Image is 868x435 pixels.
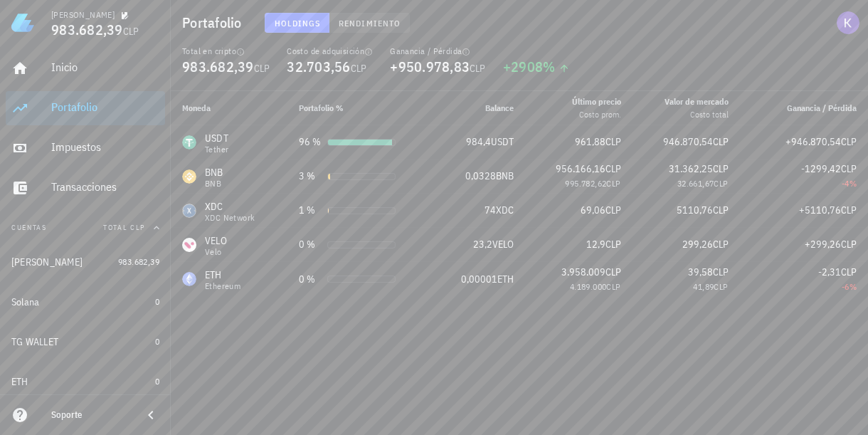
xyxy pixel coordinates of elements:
a: Impuestos [6,131,165,165]
span: 0 [155,336,159,347]
div: Costo de adquisición [287,46,373,57]
span: BNB [496,169,514,182]
div: XDC Network [205,214,255,222]
div: ETH [11,376,28,388]
div: Soporte [51,409,131,421]
span: Moneda [182,103,211,113]
span: 39,58 [688,266,713,278]
span: CLP [841,204,857,216]
span: % [850,281,857,292]
span: 995.782,62 [565,178,606,189]
div: [PERSON_NAME] [11,256,83,268]
span: +299,26 [805,238,841,251]
button: Holdings [265,13,330,33]
span: 984,4 [466,135,491,148]
span: CLP [123,25,139,38]
span: 983.682,39 [51,20,123,39]
div: avatar [837,11,859,34]
h1: Portafolio [182,11,248,34]
div: Costo prom. [572,108,621,121]
span: % [543,57,555,76]
div: 96 % [299,135,322,150]
div: -6 [751,280,857,294]
span: % [850,178,857,189]
th: Ganancia / Pérdida: Sin ordenar. Pulse para ordenar de forma ascendente. [740,91,868,125]
div: -4 [751,177,857,191]
span: CLP [606,281,620,292]
span: +5110,76 [799,204,841,216]
th: Portafolio %: Sin ordenar. Pulse para ordenar de forma ascendente. [287,91,433,125]
div: Ethereum [205,282,240,290]
span: CLP [841,238,857,251]
div: VELO-icon [182,238,196,252]
div: Inicio [51,61,159,74]
div: ETH [205,268,240,282]
span: -2,31 [818,266,841,278]
img: LedgiFi [11,11,34,34]
span: 0,0328 [465,169,496,182]
button: Rendimiento [329,13,410,33]
span: 69,06 [581,204,605,216]
div: Tether [205,145,228,154]
span: 0,00001 [461,273,497,285]
span: Rendimiento [338,18,401,28]
div: Velo [205,248,227,256]
a: Solana 0 [6,285,165,319]
span: CLP [713,266,729,278]
a: Transacciones [6,171,165,205]
button: CuentasTotal CLP [6,211,165,245]
div: BNB [205,179,223,188]
span: Balance [485,103,514,113]
span: 983.682,39 [182,57,254,76]
span: 32.661,67 [677,178,714,189]
div: XDC [205,199,255,214]
span: 956.166,16 [556,162,605,175]
th: Moneda [171,91,287,125]
span: 946.870,54 [663,135,713,148]
div: Total en cripto [182,46,270,57]
div: TG WALLET [11,336,58,348]
span: +950.978,83 [390,57,470,76]
div: BNB-icon [182,169,196,184]
span: CLP [605,266,621,278]
a: Inicio [6,51,165,85]
div: Transacciones [51,180,159,194]
span: CLP [714,178,728,189]
span: 299,26 [682,238,713,251]
div: XDC-icon [182,204,196,218]
div: 3 % [299,169,322,184]
div: USDT [205,131,228,145]
span: CLP [605,204,621,216]
th: Balance: Sin ordenar. Pulse para ordenar de forma ascendente. [433,91,524,125]
a: Portafolio [6,91,165,125]
span: 5110,76 [677,204,713,216]
span: 23,2 [473,238,492,251]
span: CLP [713,135,729,148]
span: CLP [841,135,857,148]
span: 0 [155,376,159,387]
a: [PERSON_NAME] 983.682,39 [6,245,165,279]
span: 3.958.009 [561,266,605,278]
span: 41,89 [693,281,714,292]
span: CLP [713,204,729,216]
div: 1 % [299,203,322,218]
div: Solana [11,296,40,308]
span: CLP [605,162,621,175]
div: 0 % [299,272,322,287]
span: 0 [155,296,159,307]
div: Valor de mercado [665,95,729,108]
span: USDT [491,135,514,148]
div: Costo total [665,108,729,121]
span: CLP [605,238,621,251]
span: Portafolio % [299,103,344,113]
span: CLP [713,238,729,251]
span: CLP [841,266,857,278]
span: CLP [714,281,728,292]
div: +2908 [503,60,570,74]
span: 961,88 [575,135,605,148]
span: 12,9 [586,238,605,251]
div: Ganancia / Pérdida [390,46,486,57]
div: [PERSON_NAME] [51,9,115,21]
div: VELO [205,234,227,248]
span: ETH [497,273,514,285]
